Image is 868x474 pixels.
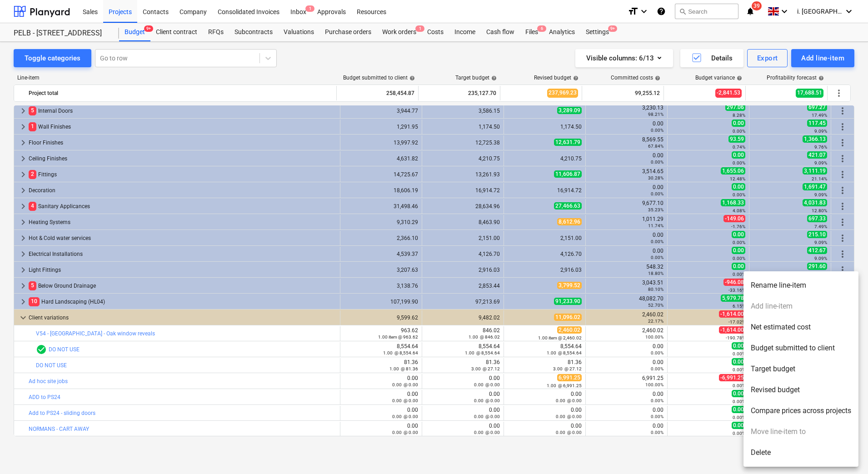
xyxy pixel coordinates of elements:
[743,317,858,338] li: Net estimated cost
[743,275,858,296] li: Rename line-item
[743,359,858,379] li: Target budget
[743,442,858,463] li: Delete
[823,430,868,474] iframe: Chat Widget
[743,338,858,359] li: Budget submitted to client
[743,400,858,421] li: Compare prices across projects
[743,379,858,400] li: Revised budget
